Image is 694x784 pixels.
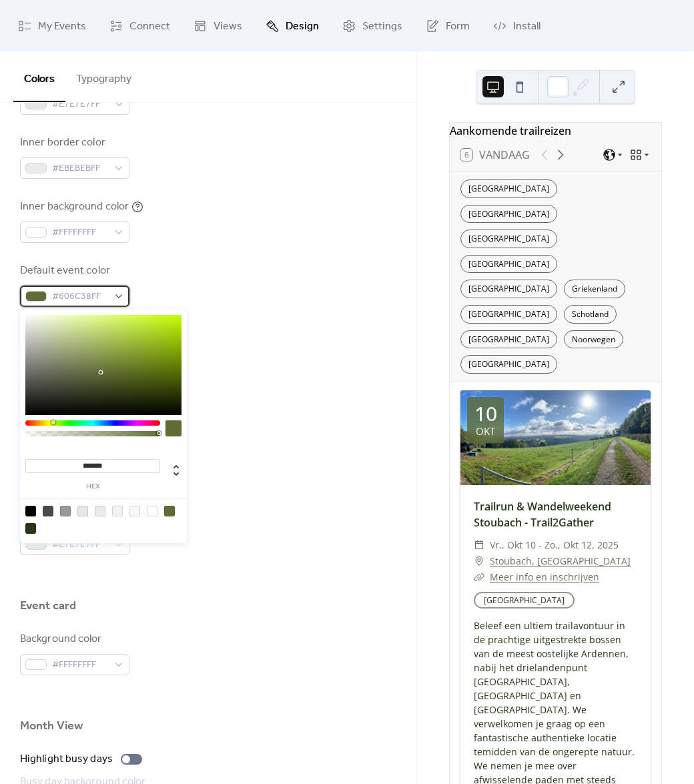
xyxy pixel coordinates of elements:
span: #606C38FF [52,289,108,305]
div: [GEOGRAPHIC_DATA] [460,230,557,248]
a: Form [416,5,480,46]
span: #FFFFFFFF [52,225,108,241]
div: [GEOGRAPHIC_DATA] [460,305,557,324]
label: hex [25,483,160,490]
a: Design [256,5,329,46]
div: ​ [474,569,484,585]
div: Month View [20,718,83,734]
div: Griekenland [564,280,625,298]
div: Inner border color [20,135,127,151]
a: Stoubach, [GEOGRAPHIC_DATA] [490,553,631,569]
a: Views [184,5,252,46]
a: Connect [99,5,180,46]
span: Form [446,16,470,37]
div: Schotland [564,305,617,324]
div: Background color [20,631,127,647]
div: rgb(235, 235, 235) [95,506,105,516]
div: rgb(96, 108, 56) [164,506,175,516]
div: ​ [474,537,484,553]
div: rgb(248, 248, 248) [129,506,140,516]
div: Inner background color [20,199,129,215]
div: rgb(231, 231, 231) [77,506,88,516]
div: rgb(255, 255, 255) [147,506,157,516]
button: Typography [65,51,142,101]
div: Event card [20,598,76,614]
span: Settings [362,16,402,37]
div: rgb(0, 0, 0) [25,506,36,516]
div: Aankomende trailreizen [450,123,661,139]
div: rgb(40, 54, 24) [25,523,36,534]
div: [GEOGRAPHIC_DATA] [460,330,557,349]
a: Install [483,5,551,46]
a: Meer info en inschrijven [490,570,599,583]
div: Noorwegen [564,330,623,349]
div: [GEOGRAPHIC_DATA] [460,179,557,198]
span: Design [286,16,319,37]
div: rgb(74, 74, 74) [43,506,53,516]
button: Colors [13,51,65,102]
div: [GEOGRAPHIC_DATA] [460,280,557,298]
span: My Events [38,16,86,37]
div: Highlight busy days [20,751,113,767]
a: Trailrun & Wandelweekend Stoubach - Trail2Gather [474,499,611,530]
div: [GEOGRAPHIC_DATA] [460,255,557,274]
span: vr., okt 10 - zo., okt 12, 2025 [490,537,619,553]
span: #E7E7E7FF [52,537,108,553]
div: [GEOGRAPHIC_DATA] [460,205,557,224]
span: Install [513,16,541,37]
a: My Events [8,5,96,46]
span: Views [214,16,242,37]
span: #FFFFFFFF [52,657,108,673]
a: Settings [332,5,412,46]
div: rgb(243, 243, 243) [112,506,123,516]
span: Connect [129,16,170,37]
div: [GEOGRAPHIC_DATA] [460,355,557,374]
span: #E7E7E7FF [52,97,108,113]
div: Default event color [20,263,127,279]
div: 10 [474,404,497,424]
div: okt [476,426,495,436]
div: ​ [474,553,484,569]
span: #EBEBEBFF [52,161,108,177]
div: rgb(153, 153, 153) [60,506,71,516]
